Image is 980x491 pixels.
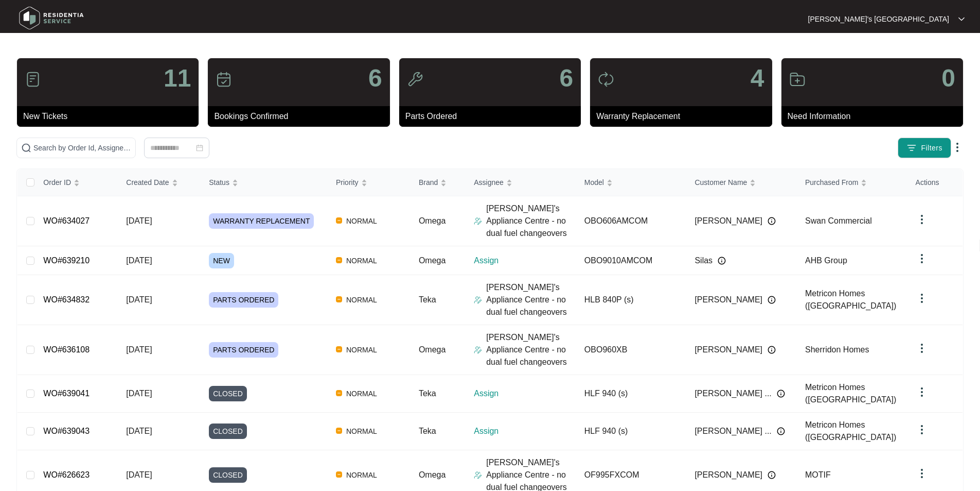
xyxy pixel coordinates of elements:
[805,345,869,354] span: Sherridon Homes
[474,177,504,188] span: Assignee
[209,177,229,188] span: Status
[407,71,423,88] img: icon
[126,389,152,398] span: [DATE]
[342,425,381,437] span: NORMAL
[43,470,90,479] a: WO#626623
[21,143,31,153] img: search-icon
[419,256,446,265] span: Omega
[201,169,328,196] th: Status
[576,246,687,275] td: OBO9010AMCOM
[789,71,806,88] img: icon
[694,344,762,356] span: [PERSON_NAME]
[336,257,342,263] img: Vercel Logo
[906,143,917,153] img: filter icon
[694,469,762,481] span: [PERSON_NAME]
[916,252,928,265] img: dropdown arrow
[805,256,847,265] span: AHB Group
[576,325,687,375] td: OBO960XB
[805,177,858,188] span: Purchased From
[43,295,90,304] a: WO#634832
[808,14,949,24] p: [PERSON_NAME]'s [GEOGRAPHIC_DATA]
[718,257,726,265] img: Info icon
[474,346,482,354] img: Assigner Icon
[584,177,604,188] span: Model
[336,471,342,478] img: Vercel Logo
[777,427,785,435] img: Info icon
[43,389,90,398] a: WO#639041
[777,390,785,398] img: Info icon
[916,424,928,436] img: dropdown arrow
[694,425,771,437] span: [PERSON_NAME] ...
[35,169,118,196] th: Order ID
[419,216,446,225] span: Omega
[342,469,381,481] span: NORMAL
[768,296,776,304] img: Info icon
[474,471,482,479] img: Assigner Icon
[126,470,152,479] span: [DATE]
[336,217,342,224] img: Vercel Logo
[805,470,831,479] span: MOTIF
[342,294,381,306] span: NORMAL
[694,387,771,400] span: [PERSON_NAME] ...
[419,427,436,435] span: Teka
[466,169,576,196] th: Assignee
[596,110,772,123] p: Warranty Replacement
[368,66,382,91] p: 6
[23,110,199,123] p: New Tickets
[751,66,764,91] p: 4
[419,389,436,398] span: Teka
[486,331,576,368] p: [PERSON_NAME]'s Appliance Centre - no dual fuel changeovers
[342,387,381,400] span: NORMAL
[43,216,90,225] a: WO#634027
[898,138,951,158] button: filter iconFilters
[486,281,576,318] p: [PERSON_NAME]'s Appliance Centre - no dual fuel changeovers
[805,216,872,225] span: Swan Commercial
[474,255,576,267] p: Assign
[474,387,576,400] p: Assign
[951,141,964,154] img: dropdown arrow
[788,110,963,123] p: Need Information
[209,424,247,439] span: CLOSED
[576,375,687,413] td: HLF 940 (s)
[126,256,152,265] span: [DATE]
[419,177,438,188] span: Brand
[694,177,747,188] span: Customer Name
[768,346,776,354] img: Info icon
[768,471,776,479] img: Info icon
[768,217,776,225] img: Info icon
[336,428,342,434] img: Vercel Logo
[419,345,446,354] span: Omega
[686,169,797,196] th: Customer Name
[805,383,896,404] span: Metricon Homes ([GEOGRAPHIC_DATA])
[33,142,131,154] input: Search by Order Id, Assignee Name, Customer Name, Brand and Model
[336,390,342,396] img: Vercel Logo
[126,177,169,188] span: Created Date
[916,467,928,480] img: dropdown arrow
[118,169,201,196] th: Created Date
[126,295,152,304] span: [DATE]
[15,3,87,33] img: residentia service logo
[216,71,232,88] img: icon
[486,202,576,240] p: [PERSON_NAME]'s Appliance Centre - no dual fuel changeovers
[916,292,928,304] img: dropdown arrow
[43,427,90,435] a: WO#639043
[921,143,942,154] span: Filters
[694,215,762,227] span: [PERSON_NAME]
[214,110,389,123] p: Bookings Confirmed
[694,294,762,306] span: [PERSON_NAME]
[598,71,614,88] img: icon
[209,213,314,229] span: WARRANTY REPLACEMENT
[209,342,278,358] span: PARTS ORDERED
[474,425,576,437] p: Assign
[576,196,687,246] td: OBO606AMCOM
[576,275,687,325] td: HLB 840P (s)
[694,255,712,267] span: Silas
[209,467,247,483] span: CLOSED
[25,71,41,88] img: icon
[576,413,687,450] td: HLF 940 (s)
[336,346,342,352] img: Vercel Logo
[342,255,381,267] span: NORMAL
[43,345,90,354] a: WO#636108
[916,213,928,226] img: dropdown arrow
[805,289,896,310] span: Metricon Homes ([GEOGRAPHIC_DATA])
